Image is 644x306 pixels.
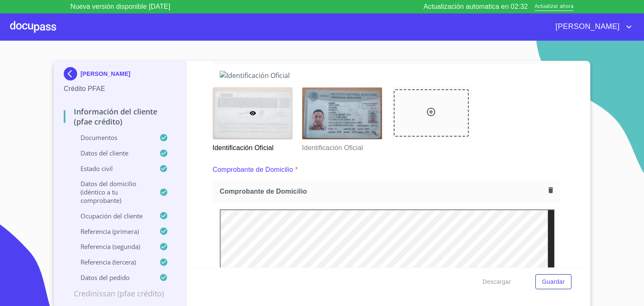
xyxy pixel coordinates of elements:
[70,2,170,12] p: Nueva versión disponible [DATE]
[213,165,293,175] p: Comprobante de Domicilio
[423,2,528,12] p: Actualización automatica en 02:32
[302,140,381,153] p: Identificación Oficial
[64,212,159,220] p: Ocupación del Cliente
[302,88,382,139] img: Identificación Oficial
[535,274,571,290] button: Guardar
[64,273,159,282] p: Datos del pedido
[64,84,177,94] p: Crédito PFAE
[220,71,553,80] img: Identificación Oficial
[80,70,130,77] p: [PERSON_NAME]
[64,288,177,298] p: Credinissan (PFAE crédito)
[64,227,159,236] p: Referencia (primera)
[64,133,159,142] p: Documentos
[64,67,177,84] div: [PERSON_NAME]
[542,277,565,287] span: Guardar
[213,140,292,153] p: Identificación Oficial
[64,164,159,173] p: Estado Civil
[220,187,545,196] span: Comprobante de Domicilio
[549,20,624,34] span: [PERSON_NAME]
[64,106,177,127] p: Información del cliente (PFAE crédito)
[479,274,514,290] button: Descargar
[64,242,159,251] p: Referencia (segunda)
[483,277,511,287] span: Descargar
[64,258,159,266] p: Referencia (tercera)
[64,67,80,80] img: Docupass spot blue
[64,179,159,205] p: Datos del domicilio (idéntico a tu comprobante)
[64,149,159,157] p: Datos del cliente
[535,3,574,11] span: Actualizar ahora
[549,20,634,34] button: account of current user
